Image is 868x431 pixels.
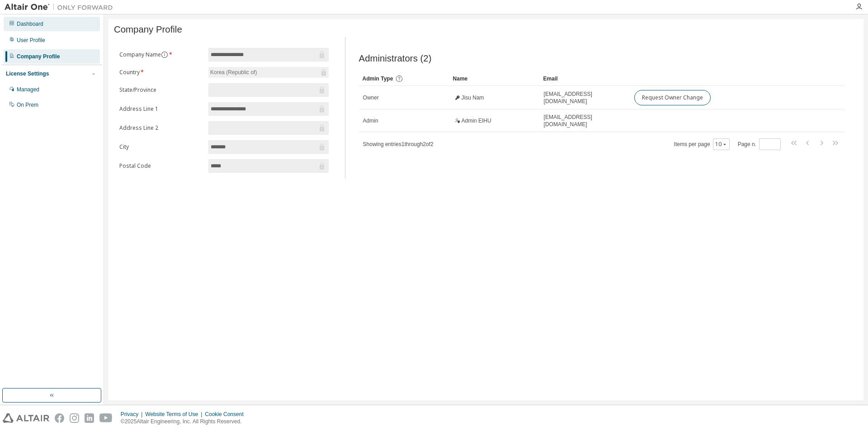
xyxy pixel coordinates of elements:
[205,411,249,418] div: Cookie Consent
[363,117,378,124] span: Admin
[17,86,39,93] div: Managed
[17,53,60,60] div: Company Profile
[119,86,203,94] label: State/Province
[70,413,79,423] img: instagram.svg
[363,76,393,82] span: Admin Type
[208,67,329,78] div: Korea (Republic of)
[17,37,45,44] div: User Profile
[17,20,43,28] div: Dashboard
[462,94,484,101] span: Jisu Nam
[119,124,203,132] label: Address Line 2
[55,413,64,423] img: facebook.svg
[674,138,730,150] span: Items per page
[738,138,781,150] span: Page n.
[119,162,203,170] label: Postal Code
[161,51,168,58] button: information
[119,105,203,113] label: Address Line 1
[715,141,727,148] button: 10
[6,70,49,77] div: License Settings
[363,141,434,147] span: Showing entries 1 through 2 of 2
[119,51,203,58] label: Company Name
[85,413,94,423] img: linkedin.svg
[634,90,711,105] button: Request Owner Change
[145,411,205,418] div: Website Terms of Use
[119,143,203,151] label: City
[544,114,626,128] span: [EMAIL_ADDRESS][DOMAIN_NAME]
[453,71,536,86] div: Name
[359,53,432,64] span: Administrators (2)
[17,101,38,109] div: On Prem
[209,67,258,77] div: Korea (Republic of)
[363,94,379,101] span: Owner
[3,413,49,423] img: altair_logo.svg
[99,413,113,423] img: youtube.svg
[119,69,203,76] label: Country
[121,418,249,426] p: © 2025 Altair Engineering, Inc. All Rights Reserved.
[544,90,626,105] span: [EMAIL_ADDRESS][DOMAIN_NAME]
[462,117,491,124] span: Admin EIHU
[114,24,182,35] span: Company Profile
[5,3,118,12] img: Altair One
[543,71,627,86] div: Email
[121,411,145,418] div: Privacy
